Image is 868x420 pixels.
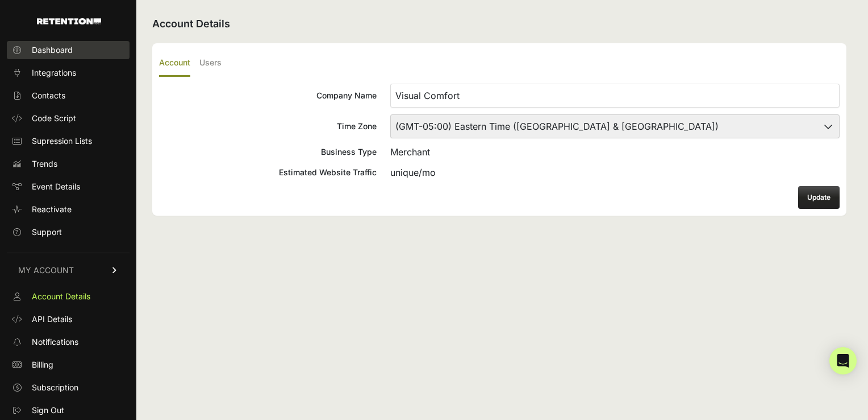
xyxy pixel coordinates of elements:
[32,135,92,147] span: Supression Lists
[37,18,101,24] img: Retention.com
[32,181,80,192] span: Event Details
[32,227,62,238] span: Support
[829,347,857,374] div: Open Intercom Messenger
[32,158,57,170] span: Trends
[199,50,222,77] label: Users
[32,314,72,325] span: API Details
[798,186,840,209] button: Update
[32,67,76,79] span: Integrations
[7,253,130,287] a: MY ACCOUNT
[7,378,130,397] a: Subscription
[7,310,130,328] a: API Details
[32,90,65,101] span: Contacts
[18,265,74,276] span: MY ACCOUNT
[7,401,130,419] a: Sign Out
[32,382,78,393] span: Subscription
[7,333,130,351] a: Notifications
[32,204,72,215] span: Reactivate
[390,145,840,159] div: Merchant
[7,132,130,150] a: Supression Lists
[390,114,840,138] select: Time Zone
[32,405,64,416] span: Sign Out
[7,87,130,105] a: Contacts
[7,356,130,374] a: Billing
[32,44,73,56] span: Dashboard
[390,84,840,108] input: Company Name
[7,109,130,127] a: Code Script
[7,223,130,241] a: Support
[152,16,846,32] h2: Account Details
[159,146,377,158] div: Business Type
[7,41,130,59] a: Dashboard
[7,178,130,196] a: Event Details
[7,64,130,82] a: Integrations
[159,167,377,178] div: Estimated Website Traffic
[7,287,130,306] a: Account Details
[159,90,377,101] div: Company Name
[32,113,76,124] span: Code Script
[32,359,53,370] span: Billing
[32,336,78,348] span: Notifications
[390,166,840,179] div: unique/mo
[159,121,377,132] div: Time Zone
[159,50,190,77] label: Account
[7,155,130,173] a: Trends
[32,291,90,302] span: Account Details
[7,200,130,219] a: Reactivate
